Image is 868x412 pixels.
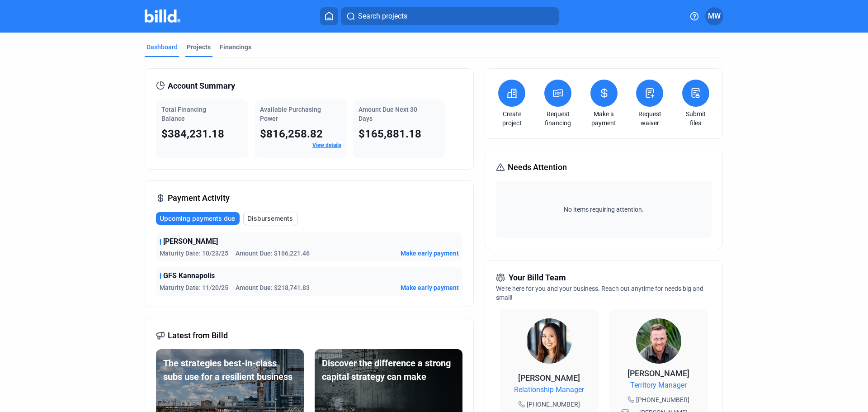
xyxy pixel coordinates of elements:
span: [PERSON_NAME] [627,369,689,378]
img: Relationship Manager [527,318,572,364]
button: Search projects [341,7,559,25]
span: We're here for you and your business. Reach out anytime for needs big and small! [496,285,703,301]
span: Your Billd Team [509,271,566,284]
a: Request waiver [634,109,665,128]
span: [PHONE_NUMBER] [527,400,580,409]
span: No items requiring attention. [500,205,708,214]
button: Disbursements [243,212,298,225]
span: Total Financing Balance [161,106,206,122]
span: $384,231.18 [161,128,224,140]
span: Payment Activity [168,192,230,204]
span: Search projects [358,11,407,22]
span: Amount Due Next 30 Days [359,106,417,122]
span: $165,881.18 [359,128,421,140]
span: Relationship Manager [514,384,584,395]
span: Upcoming payments due [160,214,235,223]
span: Amount Due: $218,741.83 [236,283,310,292]
span: [PERSON_NAME] [163,236,218,247]
button: Make early payment [401,283,459,292]
button: MW [705,7,723,25]
img: Territory Manager [636,318,681,364]
a: Request financing [542,109,574,128]
span: Available Purchasing Power [260,106,321,122]
span: MW [708,11,721,22]
span: Latest from Billd [168,329,228,342]
span: [PHONE_NUMBER] [636,395,689,404]
div: Dashboard [146,43,178,52]
button: Make early payment [401,249,459,258]
div: Discover the difference a strong capital strategy can make [322,356,455,384]
div: The strategies best-in-class subs use for a resilient business [163,356,297,384]
span: GFS Kannapolis [163,270,215,281]
span: Maturity Date: 10/23/25 [160,249,228,258]
a: Create project [496,109,528,128]
span: Territory Manager [630,380,687,391]
span: $816,258.82 [260,128,323,140]
span: Disbursements [247,214,293,223]
span: Amount Due: $166,221.46 [236,249,310,258]
div: Projects [187,43,211,52]
img: Billd Company Logo [145,9,180,23]
div: Financings [220,43,251,52]
button: Upcoming payments due [156,212,240,225]
a: View details [312,142,341,148]
a: Make a payment [588,109,620,128]
a: Submit files [680,109,712,128]
span: Maturity Date: 11/20/25 [160,283,228,292]
span: Needs Attention [508,161,567,174]
span: [PERSON_NAME] [518,373,580,383]
span: Account Summary [168,80,235,92]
